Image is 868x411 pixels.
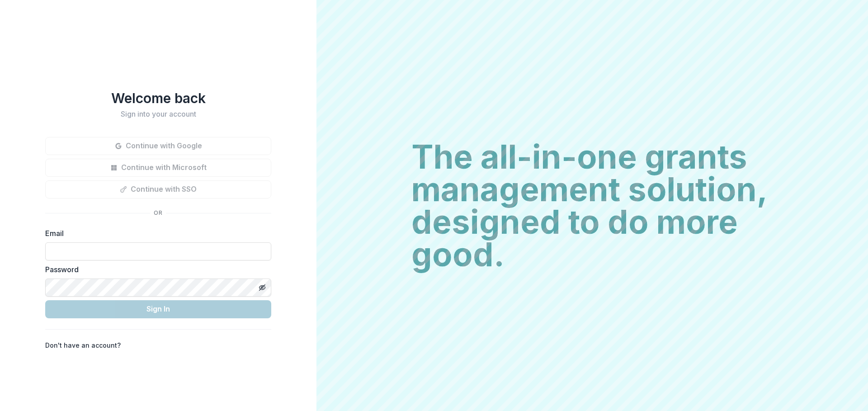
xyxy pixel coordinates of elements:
[45,90,271,106] h1: Welcome back
[45,137,271,155] button: Continue with Google
[45,159,271,177] button: Continue with Microsoft
[45,180,271,198] button: Continue with SSO
[45,264,266,275] label: Password
[255,280,269,295] button: Toggle password visibility
[45,340,121,350] p: Don't have an account?
[45,228,266,239] label: Email
[45,110,271,118] h2: Sign into your account
[45,300,271,318] button: Sign In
